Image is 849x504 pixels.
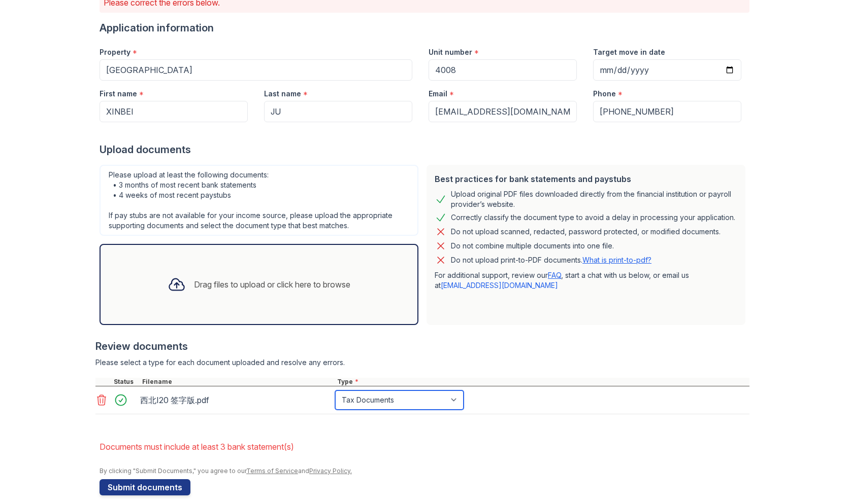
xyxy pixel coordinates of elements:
div: Upload original PDF files downloaded directly from the financial institution or payroll provider’... [451,189,737,209]
font: For additional support, review our , start a chat with us below, or email us at [435,271,689,290]
label: Last name [264,89,301,99]
font: Do not upload print-to-PDF documents. [451,256,651,264]
a: Privacy Policy. [309,467,352,475]
div: Upload documents [100,142,749,157]
div: Please select a type for each document uploaded and resolve any errors. [95,357,749,368]
div: Review documents [95,339,749,353]
a: [EMAIL_ADDRESS][DOMAIN_NAME] [441,281,558,290]
label: Unit number [429,47,472,57]
a: FAQ [548,271,561,279]
div: Status [112,378,140,386]
button: Submit documents [100,479,190,495]
div: Do not upload scanned, redacted, password protected, or modified documents. [451,226,721,238]
label: First name [100,89,137,99]
label: Target move in date [593,47,665,57]
div: Drag files to upload or click here to browse [194,278,350,291]
div: Best practices for bank statements and paystubs [435,173,737,185]
li: Documents must include at least 3 bank statement(s) [100,437,749,457]
a: Terms of Service [246,467,298,475]
font: By clicking "Submit Documents," you agree to our and [100,467,352,475]
div: Filename [140,378,335,386]
font: Type [337,378,353,386]
div: Correctly classify the document type to avoid a delay in processing your application. [451,211,735,224]
label: Phone [593,89,616,99]
div: Please upload at least the following documents: • 3 months of most recent bank statements • 4 wee... [100,165,418,236]
label: Email [429,89,447,99]
div: 西北I20 签字版.pdf [140,392,331,408]
div: Do not combine multiple documents into one file. [451,240,614,252]
div: Application information [100,21,749,35]
label: Property [100,47,130,57]
a: What is print-to-pdf? [582,256,651,264]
